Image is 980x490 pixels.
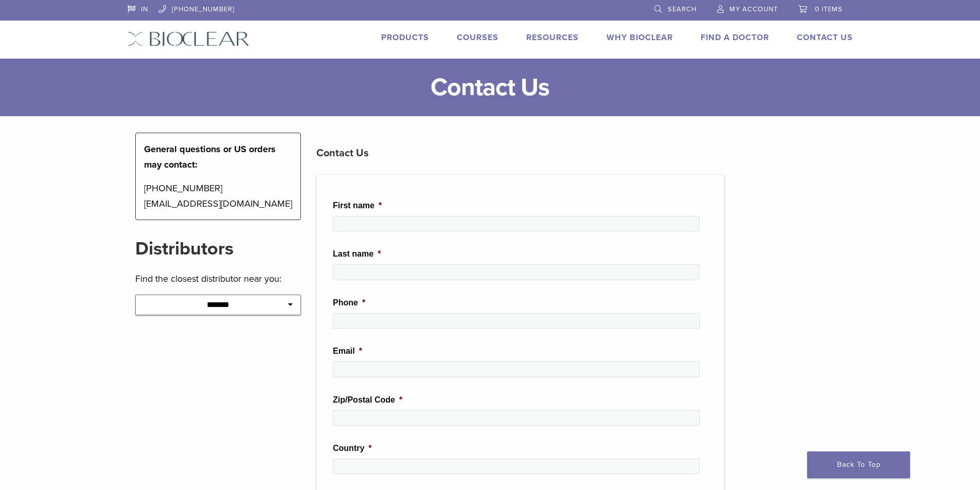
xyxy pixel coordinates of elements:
[333,346,362,357] label: Email
[729,5,778,13] span: My Account
[135,271,301,286] p: Find the closest distributor near you:
[815,5,843,13] span: 0 items
[607,32,673,43] a: Why Bioclear
[381,32,429,43] a: Products
[333,249,381,260] label: Last name
[333,395,402,406] label: Zip/Postal Code
[144,180,293,211] p: [PHONE_NUMBER] [EMAIL_ADDRESS][DOMAIN_NAME]
[128,31,250,46] img: Bioclear
[526,32,579,43] a: Resources
[333,201,382,211] label: First name
[807,451,910,478] a: Back To Top
[316,141,724,166] h3: Contact Us
[797,32,853,43] a: Contact Us
[135,237,301,261] h2: Distributors
[457,32,498,43] a: Courses
[333,443,372,454] label: Country
[144,143,276,170] strong: General questions or US orders may contact:
[333,298,365,308] label: Phone
[668,5,697,13] span: Search
[701,32,769,43] a: Find A Doctor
